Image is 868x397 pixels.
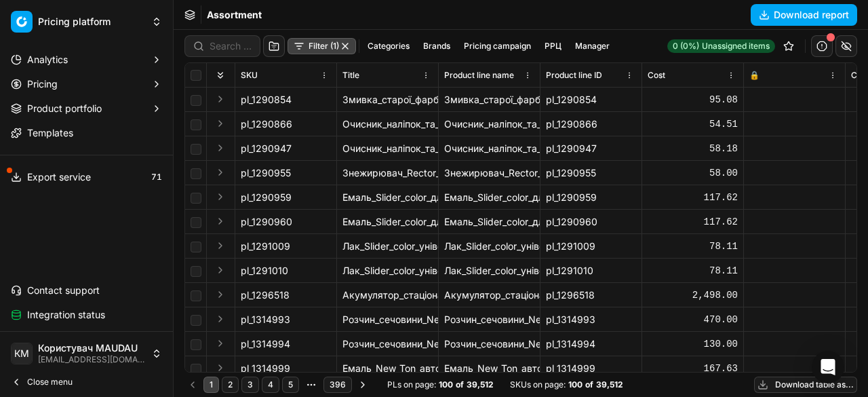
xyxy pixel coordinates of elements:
[38,342,146,354] span: Користувач MAUDAU
[444,142,534,155] div: Очисник_наліпок_та_клею_Rector_200_мл
[212,115,229,132] button: Expand
[241,142,292,155] span: pl_1290947
[546,93,636,107] div: pl_1290854
[27,170,91,184] span: Export service
[444,70,514,81] span: Product line name
[38,354,146,365] span: [EMAIL_ADDRESS][DOMAIN_NAME]
[5,304,167,326] button: Integration status
[27,308,105,322] span: Integration status
[342,313,433,326] div: Розчин_сечовини_New_Formula_20_л
[210,39,252,53] input: Search by SKU or title
[648,337,738,351] div: 130.00
[458,38,536,54] button: Pricing campaign
[288,38,356,54] button: Filter (1)
[546,215,636,229] div: pl_1290960
[546,191,636,204] div: pl_1290959
[212,360,229,376] button: Expand
[27,77,58,91] span: Pricing
[648,215,738,229] div: 117.62
[648,264,738,278] div: 78.11
[754,377,857,393] button: Download table as...
[212,164,229,181] button: Expand
[444,240,534,253] div: Лак_Slider_color_універсальний_безбарвний_глянцевий_400_мл
[212,189,229,205] button: Expand
[342,215,433,229] div: Емаль_Slider_color_для_побутової_техніки_біла_400_мл
[444,288,534,302] div: Акумулятор_стаціонарний_Genesis_NP24-12_AGM_24Ah_Ев_(-/+)_клема_під_болт_166х175х125_мм_
[27,126,73,140] span: Templates
[5,73,167,95] button: Pricing
[12,343,32,364] span: КM
[444,215,534,229] div: Емаль_Slider_color_для_побутової_техніки_біла_400_мл
[241,337,290,351] span: pl_1314994
[568,379,583,390] strong: 100
[282,377,299,393] button: 5
[241,313,290,326] span: pl_1314993
[596,379,623,390] strong: 39,512
[749,70,759,81] span: 🔒
[241,264,288,278] span: pl_1291010
[5,166,167,188] button: Export service
[546,166,636,180] div: pl_1290955
[27,377,73,387] span: Close menu
[207,8,262,22] span: Assortment
[212,91,229,107] button: Expand
[444,93,534,107] div: Змивка_старої_фарби_Piton_400_мл
[27,284,100,297] span: Contact support
[546,117,636,131] div: pl_1290866
[342,337,433,351] div: Розчин_сечовини_New_Formula_5_л
[342,362,433,375] div: Емаль_New_Ton_авто_165_корида_400_мл
[751,4,857,26] button: Download report
[342,142,433,155] div: Очисник_наліпок_та_клею_Rector_200_мл
[5,98,167,119] button: Product portfolio
[648,166,738,180] div: 58.00
[212,286,229,303] button: Expand
[585,379,593,390] strong: of
[648,313,738,326] div: 470.00
[355,377,371,393] button: Go to next page
[812,351,844,383] div: Open Intercom Messenger
[262,377,279,393] button: 4
[212,262,229,278] button: Expand
[444,166,534,180] div: Знежирювач_Rector_універсальний_300_мл
[27,102,102,115] span: Product portfolio
[648,288,738,302] div: 2,498.00
[546,313,636,326] div: pl_1314993
[212,238,229,254] button: Expand
[342,70,359,81] span: Title
[539,38,567,54] button: РРЦ
[342,166,433,180] div: Знежирювач_Rector_універсальний_300_мл
[546,264,636,278] div: pl_1291010
[5,122,167,144] a: Templates
[212,311,229,327] button: Expand
[444,264,534,278] div: Лак_Slider_color_універсальний_безбарвний_матовий_400_мл
[241,377,259,393] button: 3
[212,213,229,229] button: Expand
[184,377,201,393] button: Go to previous page
[546,142,636,155] div: pl_1290947
[444,337,534,351] div: Розчин_сечовини_New_Formula_5_л
[5,337,167,370] button: КMКористувач MAUDAU[EMAIL_ADDRESS][DOMAIN_NAME]
[444,191,534,204] div: Емаль_Slider_color_для_кераміки_та_емалевих_покриттів_біла_400_мл
[222,377,239,393] button: 2
[546,288,636,302] div: pl_1296518
[546,70,602,81] span: Product line ID
[241,215,292,229] span: pl_1290960
[5,373,167,392] button: Close menu
[342,191,433,204] div: Емаль_Slider_color_для_кераміки_та_емалевих_покриттів_біла_400_мл
[184,375,371,394] nav: pagination
[648,142,738,155] div: 58.18
[342,93,433,107] div: Змивка_старої_фарби_Piton_400_мл
[5,5,167,38] button: Pricing platform
[418,38,456,54] button: Brands
[241,117,292,131] span: pl_1290866
[546,240,636,253] div: pl_1291009
[207,8,262,22] nav: breadcrumb
[241,288,290,302] span: pl_1296518
[648,117,738,131] div: 54.51
[456,379,464,390] strong: of
[467,379,494,390] strong: 39,512
[444,117,534,131] div: Очисник_наліпок_та_клею_Piton_150_мл_
[702,41,770,52] span: Unassigned items
[241,240,290,253] span: pl_1291009
[546,337,636,351] div: pl_1314994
